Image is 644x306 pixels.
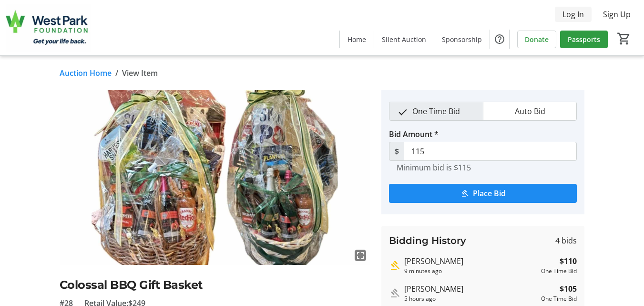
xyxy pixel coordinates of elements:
span: Log In [562,9,584,20]
span: Home [348,34,366,44]
a: Silent Auction [374,31,434,48]
button: Cart [615,30,633,47]
label: Bid Amount * [389,128,439,140]
strong: $105 [560,283,577,295]
div: [PERSON_NAME] [404,255,537,267]
h2: Colossal BBQ Gift Basket [60,276,370,294]
button: Log In [555,7,592,22]
a: Sponsorship [434,31,490,48]
span: Place Bid [473,188,506,199]
div: One Time Bid [541,295,577,303]
span: One Time Bid [407,102,466,120]
span: Sponsorship [442,34,482,44]
span: Sign Up [603,9,631,20]
div: 9 minutes ago [404,267,537,275]
div: 5 hours ago [404,295,537,303]
span: 4 bids [555,235,577,246]
span: Silent Auction [382,34,426,44]
div: One Time Bid [541,267,577,275]
span: Passports [568,34,600,44]
button: Sign Up [595,7,638,22]
h3: Bidding History [389,233,466,248]
span: / [115,67,118,79]
span: View Item [122,67,158,79]
span: Auto Bid [509,102,551,120]
a: Passports [560,31,608,48]
a: Donate [517,31,556,48]
a: Auction Home [60,67,112,79]
mat-icon: Outbid [389,287,400,299]
img: Image [60,90,370,265]
mat-icon: Highest bid [389,260,400,271]
a: Home [340,31,374,48]
strong: $110 [560,255,577,267]
span: Donate [525,34,549,44]
img: West Park Healthcare Centre Foundation's Logo [6,4,91,52]
button: Help [490,30,509,49]
div: [PERSON_NAME] [404,283,537,295]
span: $ [389,142,404,161]
mat-icon: fullscreen [355,250,366,261]
button: Place Bid [389,184,577,203]
tr-hint: Minimum bid is $115 [397,163,471,172]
